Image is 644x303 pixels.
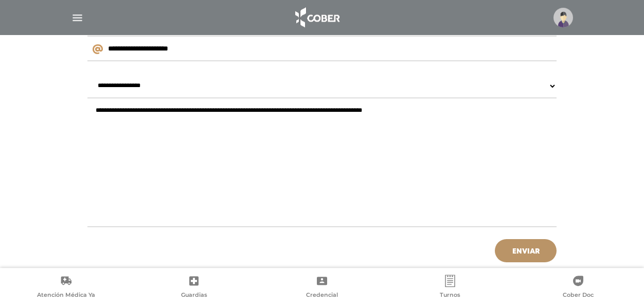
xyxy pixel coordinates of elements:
a: Atención Médica Ya [2,275,130,301]
span: Enviar [512,248,540,255]
span: Guardias [181,291,207,300]
a: Guardias [130,275,258,301]
img: logo_cober_home-white.png [290,5,344,30]
span: Cober Doc [563,291,594,300]
span: Turnos [440,291,460,300]
a: Credencial [258,275,386,301]
a: Turnos [386,275,514,301]
a: Enviar [495,239,557,262]
a: Cober Doc [514,275,642,301]
span: Credencial [306,291,338,300]
img: profile-placeholder.svg [553,8,573,27]
span: Atención Médica Ya [37,291,95,300]
img: Cober_menu-lines-white.svg [71,11,84,24]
